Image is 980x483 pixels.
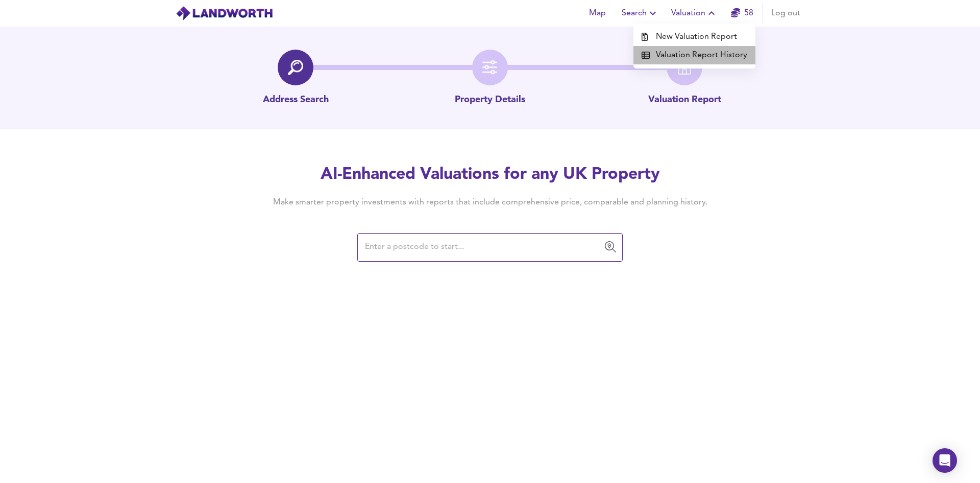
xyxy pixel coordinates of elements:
p: Valuation Report [648,94,721,107]
a: New Valuation Report [633,28,755,46]
h2: AI-Enhanced Valuations for any UK Property [257,164,723,186]
a: 58 [731,6,753,20]
button: 58 [726,3,758,24]
button: Search [618,3,663,24]
button: Valuation [667,3,722,24]
span: Map [585,6,609,20]
span: Search [622,6,659,20]
span: Log out [771,6,800,20]
img: filter-icon [482,60,498,75]
input: Enter a postcode to start... [362,238,603,257]
p: Address Search [263,94,329,107]
button: Log out [767,3,804,24]
span: Valuation [671,6,718,20]
img: search-icon [288,60,303,75]
div: Open Intercom Messenger [933,448,957,473]
p: Property Details [455,94,525,107]
a: Valuation Report History [633,46,755,64]
h4: Make smarter property investments with reports that include comprehensive price, comparable and p... [257,197,723,208]
img: logo [176,6,273,21]
button: Map [581,3,614,24]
